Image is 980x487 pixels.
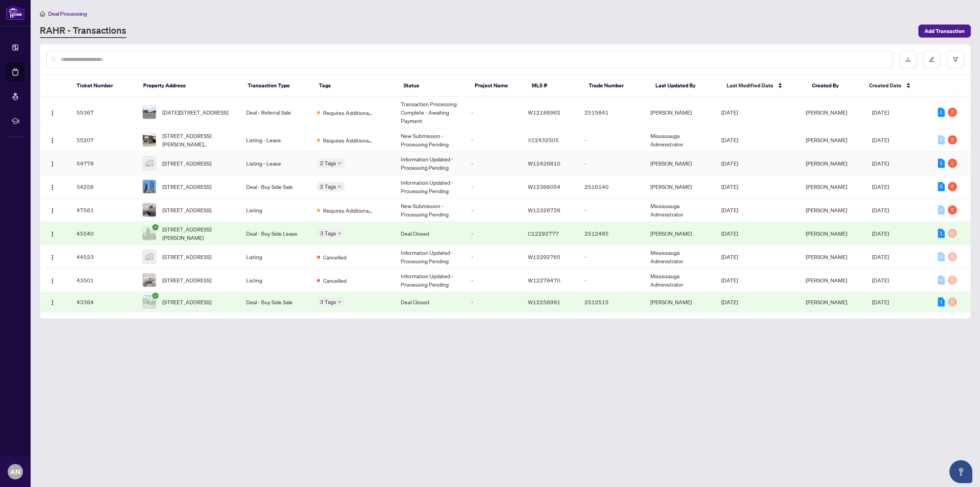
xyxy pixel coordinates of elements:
img: Logo [49,138,56,144]
div: 0 [948,297,957,307]
th: Created By [806,75,863,97]
span: [PERSON_NAME] [806,277,847,284]
button: Logo [46,274,59,286]
span: [DATE] [721,298,738,305]
td: - [578,269,644,292]
span: [DATE] [721,230,738,237]
img: thumbnail-img [143,227,156,240]
div: 0 [948,275,957,285]
span: [STREET_ADDRESS] [162,276,211,284]
div: 0 [948,229,957,238]
div: 0 [938,205,945,215]
th: Ticket Number [70,75,137,97]
td: Deal - Buy Side Sale [240,175,311,198]
img: thumbnail-img [143,295,156,308]
span: W12328729 [528,207,560,213]
td: Information Updated - Processing Pending [395,152,465,175]
th: Tags [313,75,397,97]
span: Add Transaction [924,25,965,37]
span: edit [929,57,934,62]
td: Mississauga Administrator [644,128,715,152]
button: Logo [46,204,59,216]
img: thumbnail-img [143,203,156,216]
span: W12366054 [528,183,560,190]
img: Logo [49,110,56,116]
th: Trade Number [583,75,649,97]
div: 2 [948,205,957,215]
td: 55207 [70,128,136,152]
button: edit [923,51,941,68]
span: [PERSON_NAME] [806,207,847,213]
td: Listing - Lease [240,152,311,175]
td: 2515841 [578,97,644,128]
td: Deal - Buy Side Sale [240,292,311,312]
img: thumbnail-img [143,274,156,287]
td: Deal - Referral Sale [240,97,311,128]
td: [PERSON_NAME] [644,222,715,245]
span: W12278470 [528,277,560,284]
span: [DATE] [872,277,889,284]
span: 3 Tags [320,297,336,306]
button: Add Transaction [918,25,971,38]
td: - [578,152,644,175]
td: Transaction Processing Complete - Awaiting Payment [395,97,465,128]
img: Logo [49,231,56,237]
th: Transaction Type [242,75,313,97]
span: filter [953,57,958,62]
td: 45540 [70,222,136,245]
img: Logo [49,254,56,261]
span: [PERSON_NAME] [806,136,847,143]
div: 1 [938,229,945,238]
span: [PERSON_NAME] [806,160,847,167]
td: Mississauga Administrator [644,245,715,269]
img: Logo [49,278,56,284]
span: [PERSON_NAME] [806,230,847,237]
td: 2512515 [578,292,644,312]
span: [DATE] [721,207,738,213]
button: download [899,51,917,68]
span: [DATE] [721,109,738,116]
td: [PERSON_NAME] [644,152,715,175]
td: Deal Closed [395,222,465,245]
td: 47561 [70,198,136,222]
span: check-circle [152,293,158,299]
td: - [465,97,522,128]
td: 43364 [70,292,136,312]
span: check-circle [152,224,158,230]
span: down [338,300,341,304]
span: W12188962 [528,109,560,116]
span: [PERSON_NAME] [806,298,847,305]
span: [DATE] [721,253,738,260]
td: - [578,128,644,152]
span: [STREET_ADDRESS] [162,298,211,306]
td: Information Updated - Processing Pending [395,245,465,269]
span: Requires Additional Docs [323,136,373,144]
td: New Submission - Processing Pending [395,198,465,222]
span: [DATE] [872,207,889,213]
td: Information Updated - Processing Pending [395,269,465,292]
span: [DATE] [721,136,738,143]
td: Mississauga Administrator [644,198,715,222]
td: - [465,198,522,222]
button: Logo [46,106,59,118]
div: 0 [938,135,945,144]
div: 0 [948,252,957,261]
td: Deal - Buy Side Lease [240,222,311,245]
button: Open asap [949,460,972,483]
div: 2 [948,135,957,144]
span: [DATE] [872,160,889,167]
td: - [465,292,522,312]
td: - [465,245,522,269]
span: 3 Tags [320,229,336,238]
td: Listing [240,245,311,269]
div: 1 [938,159,945,168]
span: [DATE] [872,253,889,260]
td: 54778 [70,152,136,175]
td: 2516140 [578,175,644,198]
td: 2512485 [578,222,644,245]
td: - [465,222,522,245]
span: W12258991 [528,298,560,305]
div: 0 [938,275,945,285]
td: - [578,198,644,222]
td: - [578,245,644,269]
